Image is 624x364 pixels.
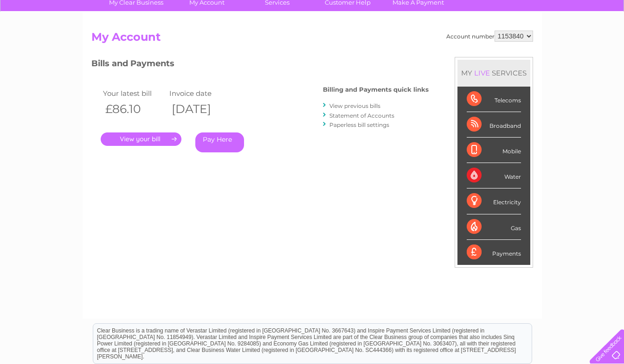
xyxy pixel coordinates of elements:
th: £86.10 [101,100,167,119]
td: Invoice date [167,87,234,100]
div: Mobile [467,138,521,163]
div: Telecoms [467,87,521,112]
a: 0333 014 3131 [449,5,513,16]
h2: My Account [91,31,533,48]
div: Electricity [467,188,521,214]
a: . [101,132,181,146]
a: Paperless bill settings [329,121,389,128]
h3: Bills and Payments [91,57,429,73]
a: Statement of Accounts [329,112,394,119]
div: Water [467,163,521,188]
div: Payments [467,240,521,265]
a: Log out [593,39,615,46]
a: Pay Here [195,132,244,152]
div: LIVE [472,69,492,77]
h4: Billing and Payments quick links [323,86,429,93]
a: Water [461,39,478,46]
th: [DATE] [167,100,234,119]
img: logo.png [22,24,69,52]
td: Your latest bill [101,87,167,100]
div: Account number [446,31,533,42]
div: MY SERVICES [457,60,530,86]
div: Broadband [467,112,521,138]
a: View previous bills [329,102,380,109]
div: Gas [467,214,521,240]
a: Telecoms [510,39,538,46]
a: Blog [543,39,557,46]
a: Contact [562,39,585,46]
a: Energy [484,39,504,46]
div: Clear Business is a trading name of Verastar Limited (registered in [GEOGRAPHIC_DATA] No. 3667643... [93,5,532,45]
